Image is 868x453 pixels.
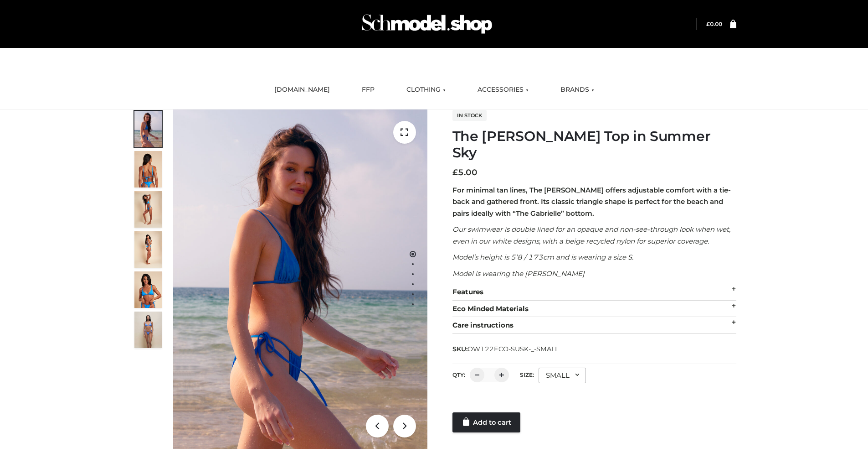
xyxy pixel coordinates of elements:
[134,191,162,228] img: 4.Alex-top_CN-1-1-2.jpg
[452,301,736,318] div: Eco Minded Materials
[452,284,736,301] div: Features
[452,128,736,161] h1: The [PERSON_NAME] Top in Summer Sky
[471,80,535,100] a: ACCESSORIES
[706,21,722,27] a: £0.00
[267,80,337,100] a: [DOMAIN_NAME]
[452,186,731,218] strong: For minimal tan lines, The [PERSON_NAME] offers adjustable comfort with a tie-back and gathered f...
[400,80,452,100] a: CLOTHING
[452,412,520,432] a: Add to cart
[173,109,427,449] img: 1.Alex-top_SS-1_4464b1e7-c2c9-4e4b-a62c-58381cd673c0 (1)
[452,167,478,177] bdi: 5.00
[706,21,710,27] span: £
[452,371,465,378] label: QTY:
[134,231,162,268] img: 3.Alex-top_CN-1-1-2.jpg
[539,368,586,383] div: SMALL
[554,80,601,100] a: BRANDS
[452,225,730,245] em: Our swimwear is double lined for an opaque and non-see-through look when wet, even in our white d...
[452,269,585,278] em: Model is wearing the [PERSON_NAME]
[355,80,381,100] a: FFP
[520,371,534,378] label: Size:
[452,110,487,121] span: In stock
[467,345,559,353] span: OW122ECO-SUSK-_-SMALL
[134,271,162,308] img: 2.Alex-top_CN-1-1-2.jpg
[452,167,458,177] span: £
[134,151,162,187] img: 5.Alex-top_CN-1-1_1-1.jpg
[452,253,633,261] em: Model’s height is 5’8 / 173cm and is wearing a size S.
[134,312,162,348] img: SSVC.jpg
[452,317,736,334] div: Care instructions
[706,21,722,27] bdi: 0.00
[134,111,162,147] img: 1.Alex-top_SS-1_4464b1e7-c2c9-4e4b-a62c-58381cd673c0-1.jpg
[452,344,560,354] span: SKU:
[359,6,495,42] img: Schmodel Admin 964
